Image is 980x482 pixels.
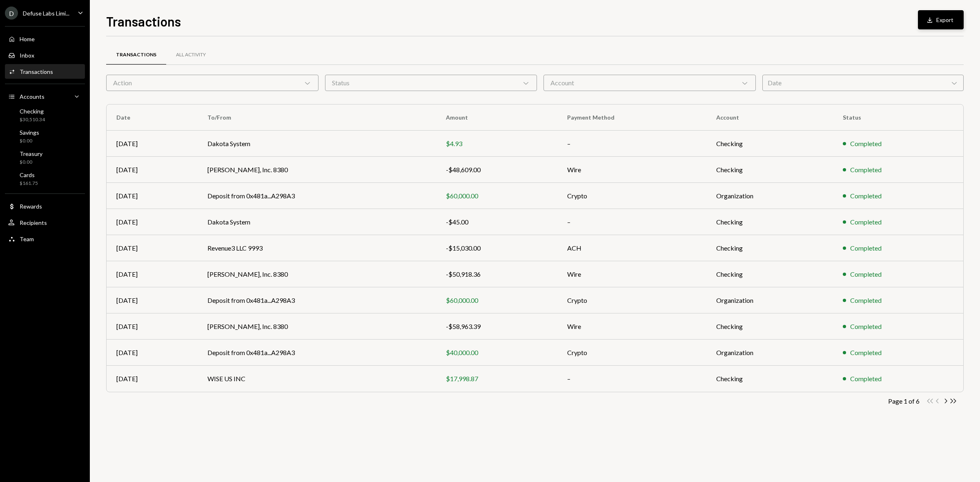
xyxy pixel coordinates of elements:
[198,340,436,366] td: Deposit from 0x481a...A298A3
[5,231,85,246] a: Team
[116,191,188,201] div: [DATE]
[5,148,85,167] a: Treasury$0.00
[20,235,34,242] div: Team
[198,366,436,392] td: WISE US INC
[198,209,436,235] td: Dakota System
[850,374,882,384] div: Completed
[20,108,45,115] div: Checking
[20,116,45,123] div: $30,510.34
[706,340,833,366] td: Organization
[20,159,42,166] div: $0.00
[5,169,85,189] a: Cards$161.75
[557,209,707,235] td: –
[20,68,53,75] div: Transactions
[706,366,833,392] td: Checking
[706,235,833,261] td: Checking
[20,150,42,157] div: Treasury
[706,287,833,313] td: Organization
[446,139,548,149] div: $4.93
[23,10,69,17] div: Defuse Labs Limi...
[198,235,436,261] td: Revenue3 LLC 9993
[446,269,548,279] div: -$50,918.36
[176,51,206,58] div: All Activity
[446,191,548,201] div: $60,000.00
[5,31,85,46] a: Home
[850,243,882,253] div: Completed
[706,157,833,183] td: Checking
[20,138,39,144] div: $0.00
[557,157,707,183] td: Wire
[446,322,548,331] div: -$58,963.39
[918,10,964,29] button: Export
[446,374,548,384] div: $17,998.87
[850,217,882,227] div: Completed
[5,64,85,79] a: Transactions
[20,219,47,226] div: Recipients
[557,183,707,209] td: Crypto
[557,340,707,366] td: Crypto
[706,209,833,235] td: Checking
[762,75,964,91] div: Date
[446,348,548,358] div: $40,000.00
[20,129,39,136] div: Savings
[5,7,18,20] div: D
[446,165,548,175] div: -$48,609.00
[198,261,436,287] td: [PERSON_NAME], Inc. 8380
[116,322,188,331] div: [DATE]
[850,191,882,201] div: Completed
[850,269,882,279] div: Completed
[325,75,537,91] div: Status
[198,104,436,131] th: To/From
[557,131,707,157] td: –
[557,104,707,131] th: Payment Method
[557,366,707,392] td: –
[850,295,882,305] div: Completed
[5,89,85,104] a: Accounts
[5,199,85,213] a: Rewards
[116,269,188,279] div: [DATE]
[706,131,833,157] td: Checking
[106,13,181,29] h1: Transactions
[446,217,548,227] div: -$45.00
[888,397,920,405] div: Page 1 of 6
[706,261,833,287] td: Checking
[116,165,188,175] div: [DATE]
[116,243,188,253] div: [DATE]
[166,44,216,65] a: All Activity
[116,295,188,305] div: [DATE]
[557,313,707,340] td: Wire
[116,348,188,358] div: [DATE]
[706,104,833,131] th: Account
[116,217,188,227] div: [DATE]
[20,52,34,59] div: Inbox
[198,313,436,340] td: [PERSON_NAME], Inc. 8380
[116,51,156,58] div: Transactions
[850,348,882,358] div: Completed
[543,75,756,91] div: Account
[850,322,882,331] div: Completed
[20,180,38,187] div: $161.75
[198,131,436,157] td: Dakota System
[107,104,198,131] th: Date
[706,183,833,209] td: Organization
[557,287,707,313] td: Crypto
[5,127,85,146] a: Savings$0.00
[116,139,188,149] div: [DATE]
[5,48,85,62] a: Inbox
[446,295,548,305] div: $60,000.00
[557,261,707,287] td: Wire
[446,243,548,253] div: -$15,030.00
[106,44,166,65] a: Transactions
[5,105,85,125] a: Checking$30,510.34
[850,165,882,175] div: Completed
[20,93,45,100] div: Accounts
[833,104,963,131] th: Status
[5,215,85,230] a: Recipients
[198,287,436,313] td: Deposit from 0x481a...A298A3
[20,36,35,42] div: Home
[557,235,707,261] td: ACH
[198,157,436,183] td: [PERSON_NAME], Inc. 8380
[20,171,38,178] div: Cards
[436,104,557,131] th: Amount
[116,374,188,384] div: [DATE]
